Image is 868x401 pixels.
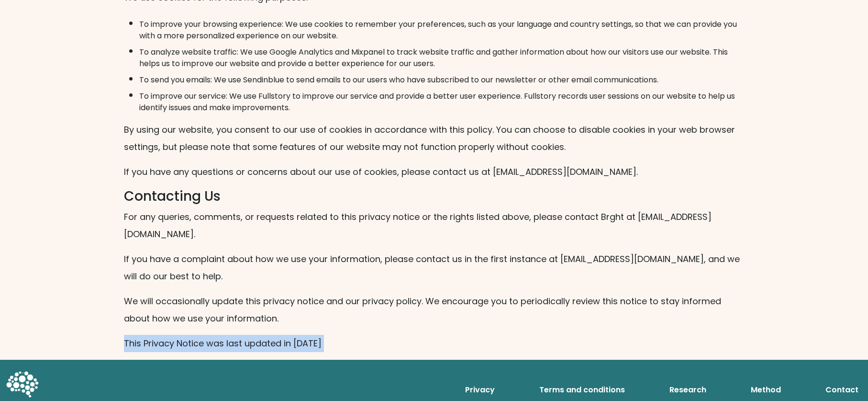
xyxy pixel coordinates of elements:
li: To improve your browsing experience: We use cookies to remember your preferences, such as your la... [139,14,744,42]
p: For any queries, comments, or requests related to this privacy notice or the rights listed above,... [124,208,744,243]
a: Method [747,380,785,400]
a: Contact [822,380,862,400]
p: We will occasionally update this privacy notice and our privacy policy. We encourage you to perio... [124,293,744,327]
li: To analyze website traffic: We use Google Analytics and Mixpanel to track website traffic and gat... [139,42,744,69]
h3: Contacting Us [124,188,744,205]
li: To improve our service: We use Fullstory to improve our service and provide a better user experie... [139,86,744,114]
p: By using our website, you consent to our use of cookies in accordance with this policy. You can c... [124,121,744,156]
p: This Privacy Notice was last updated in [DATE] [124,335,744,352]
a: Research [666,380,710,400]
p: If you have any questions or concerns about our use of cookies, please contact us at [EMAIL_ADDRE... [124,163,744,181]
p: If you have a complaint about how we use your information, please contact us in the first instanc... [124,251,744,285]
a: Terms and conditions [535,380,629,400]
a: Privacy [461,380,499,400]
li: To send you emails: We use Sendinblue to send emails to our users who have subscribed to our news... [139,69,744,86]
